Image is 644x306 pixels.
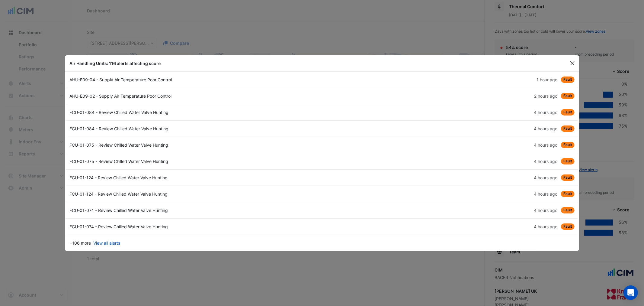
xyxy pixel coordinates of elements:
span: Wed 10-Sep-2025 09:30 IST [534,208,557,213]
div: FCU-01-074 - Review Chilled Water Valve Hunting [66,223,322,230]
button: Close [568,59,577,68]
div: FCU-01-075 - Review Chilled Water Valve Hunting [66,142,322,148]
span: Fault [561,109,575,116]
span: Wed 10-Sep-2025 09:30 IST [534,175,557,180]
div: FCU-01-074 - Review Chilled Water Valve Hunting [66,207,322,213]
div: FCU-01-075 - Review Chilled Water Valve Hunting [66,158,322,164]
span: Wed 10-Sep-2025 09:30 IST [534,142,557,148]
span: Fault [561,174,575,181]
span: +106 more [69,240,91,246]
span: Wed 10-Sep-2025 09:30 IST [534,126,557,131]
div: FCU-01-124 - Review Chilled Water Valve Hunting [66,174,322,181]
b: Air Handling Units: 116 alerts affecting score [69,61,161,66]
span: Fault [561,142,575,148]
span: Fault [561,191,575,197]
div: AHU-E09-04 - Supply Air Temperature Poor Control [66,76,322,83]
span: Wed 10-Sep-2025 09:30 IST [534,159,557,164]
div: AHU-E09-02 - Supply Air Temperature Poor Control [66,93,322,99]
span: Wed 10-Sep-2025 09:30 IST [534,191,557,197]
span: Fault [561,125,575,132]
span: Fault [561,223,575,230]
span: Wed 10-Sep-2025 12:15 IST [537,77,557,82]
span: Fault [561,207,575,213]
div: Open Intercom Messenger [623,285,638,300]
a: View all alerts [93,240,120,246]
span: Wed 10-Sep-2025 09:30 IST [534,110,557,115]
span: Wed 10-Sep-2025 12:00 IST [534,93,557,99]
div: FCU-01-084 - Review Chilled Water Valve Hunting [66,125,322,132]
span: Fault [561,93,575,99]
div: FCU-01-084 - Review Chilled Water Valve Hunting [66,109,322,116]
span: Fault [561,158,575,164]
div: FCU-01-124 - Review Chilled Water Valve Hunting [66,191,322,197]
span: Fault [561,76,575,83]
span: Wed 10-Sep-2025 09:30 IST [534,224,557,229]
